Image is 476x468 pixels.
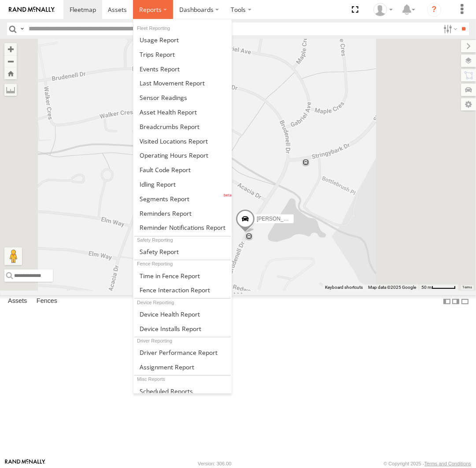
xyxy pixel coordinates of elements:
a: Scheduled Reports [133,384,232,398]
span: [PERSON_NAME] [257,216,300,222]
a: Visited Locations Report [133,134,232,148]
label: Search Query [18,22,26,35]
div: © Copyright 2025 - [384,461,471,466]
button: Map Scale: 50 m per 51 pixels [419,284,458,291]
a: Device Installs Report [133,321,232,336]
a: Reminders Report [133,206,232,221]
a: Terms and Conditions [424,461,471,466]
img: rand-logo.svg [9,7,55,13]
button: Zoom Home [4,67,17,79]
a: Trips Report [133,47,232,62]
label: Map Settings [461,98,476,111]
div: Version: 306.00 [198,461,231,466]
label: Assets [4,295,31,308]
a: Assignment Report [133,360,232,374]
label: Search Filter Options [440,22,459,35]
label: Fences [32,295,62,308]
a: Fault Code Report [133,162,232,177]
a: Breadcrumbs Report [133,119,232,134]
label: Dock Summary Table to the Left [443,295,451,308]
a: Asset Operating Hours Report [133,148,232,162]
a: Asset Health Report [133,105,232,119]
button: Zoom out [4,55,17,67]
a: Driver Performance Report [133,345,232,360]
a: Terms (opens in new tab) [463,285,472,289]
a: Service Reminder Notifications Report [133,221,232,235]
label: Measure [4,84,17,96]
a: Fence Interaction Report [133,283,232,297]
a: Full Events Report [133,62,232,76]
a: Sensor Readings [133,90,232,105]
span: 50 m [421,285,432,290]
button: Keyboard shortcuts [325,284,363,291]
button: Zoom in [4,43,17,55]
label: Dock Summary Table to the Right [451,295,460,308]
i: ? [427,3,441,17]
a: Safety Report [133,244,232,259]
a: Device Health Report [133,307,232,321]
div: Helen Mason [370,3,396,16]
a: Time in Fences Report [133,269,232,283]
a: Usage Report [133,33,232,47]
a: Segments Report [133,192,232,206]
a: Last Movement Report [133,76,232,90]
label: Hide Summary Table [461,295,469,308]
a: Visit our Website [5,459,45,468]
button: Drag Pegman onto the map to open Street View [4,247,22,265]
a: Idling Report [133,177,232,192]
span: Map data ©2025 Google [368,285,416,290]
